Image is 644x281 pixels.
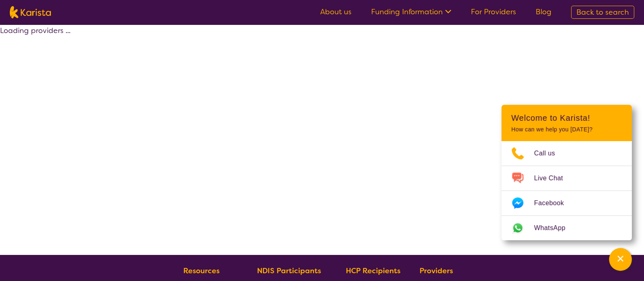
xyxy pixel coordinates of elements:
[501,105,632,240] div: Channel Menu
[371,7,451,17] a: Funding Information
[536,7,552,17] a: Blog
[346,266,400,276] b: HCP Recipients
[420,266,453,276] b: Providers
[183,266,220,276] b: Resources
[471,7,516,17] a: For Providers
[257,266,321,276] b: NDIS Participants
[571,6,634,19] a: Back to search
[501,216,632,240] a: Web link opens in a new tab.
[511,113,622,123] h2: Welcome to Karista!
[534,197,574,209] span: Facebook
[534,147,565,159] span: Call us
[576,7,629,17] span: Back to search
[511,126,622,133] p: How can we help you [DATE]?
[609,248,632,271] button: Channel Menu
[501,141,632,240] ul: Choose channel
[10,6,51,18] img: Karista logo
[534,222,575,234] span: WhatsApp
[534,172,573,184] span: Live Chat
[320,7,352,17] a: About us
